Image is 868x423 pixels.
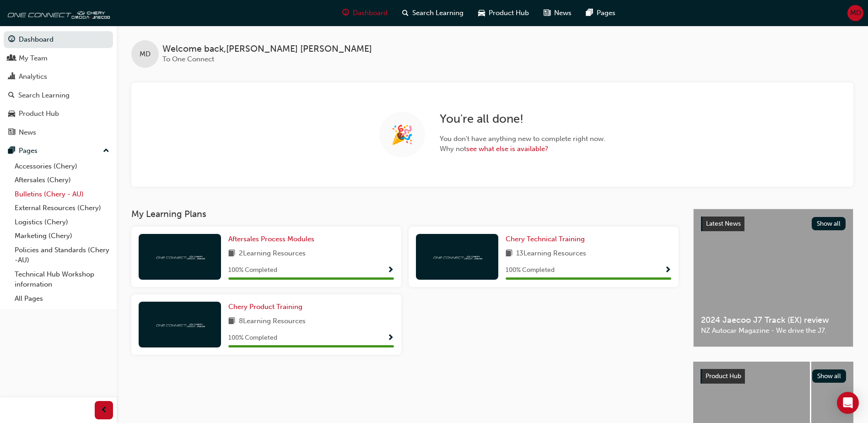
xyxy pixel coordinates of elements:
[18,90,70,101] div: Search Learning
[4,31,113,48] a: Dashboard
[4,142,113,159] button: Pages
[11,201,113,215] a: External Resources (Chery)
[701,325,846,336] span: NZ Autocar Magazine - We drive the J7.
[342,7,349,19] span: guage-icon
[8,73,15,81] span: chart-icon
[506,235,585,243] span: Chery Technical Training
[228,234,318,244] a: Aftersales Process Modules
[701,217,846,231] a: Latest NewsShow all
[706,220,741,228] span: Latest News
[471,4,536,22] a: car-iconProduct Hub
[4,50,113,67] a: My Team
[8,54,15,63] span: people-icon
[693,209,853,347] a: Latest NewsShow all2024 Jaecoo J7 Track (EX) reviewNZ Autocar Magazine - We drive the J7.
[11,229,113,243] a: Marketing (Chery)
[19,53,48,64] div: My Team
[466,145,548,153] a: see what else is available?
[11,267,113,292] a: Technical Hub Workshop information
[554,8,571,18] span: News
[706,372,741,380] span: Product Hub
[140,49,151,60] span: MD
[11,215,113,229] a: Logistics (Chery)
[19,146,38,156] div: Pages
[228,235,314,243] span: Aftersales Process Modules
[387,265,394,276] button: Show Progress
[440,134,605,144] span: You don ' t have anything new to complete right now.
[4,87,113,104] a: Search Learning
[4,124,113,141] a: News
[489,8,529,18] span: Product Hub
[239,248,306,260] span: 2 Learning Resources
[412,8,464,18] span: Search Learning
[850,8,861,18] span: MD
[402,7,409,19] span: search-icon
[11,292,113,306] a: All Pages
[19,71,47,82] div: Analytics
[239,316,306,327] span: 8 Learning Resources
[335,4,395,22] a: guage-iconDashboard
[812,369,846,383] button: Show all
[544,7,550,19] span: news-icon
[391,130,414,140] span: 🎉
[11,173,113,187] a: Aftersales (Chery)
[8,129,15,137] span: news-icon
[536,4,579,22] a: news-iconNews
[516,248,586,260] span: 13 Learning Resources
[228,316,235,327] span: book-icon
[155,252,205,261] img: oneconnect
[597,8,615,18] span: Pages
[4,68,113,85] a: Analytics
[5,4,110,22] img: oneconnect
[228,302,306,312] a: Chery Product Training
[162,44,372,54] span: Welcome back , [PERSON_NAME] [PERSON_NAME]
[440,144,605,154] span: Why not
[8,147,15,155] span: pages-icon
[103,145,109,157] span: up-icon
[11,187,113,201] a: Bulletins (Chery - AU)
[11,243,113,267] a: Policies and Standards (Chery -AU)
[837,392,859,414] div: Open Intercom Messenger
[395,4,471,22] a: search-iconSearch Learning
[162,55,214,63] span: To One Connect
[664,265,671,276] button: Show Progress
[8,110,15,118] span: car-icon
[506,248,512,260] span: book-icon
[506,265,555,276] span: 100 % Completed
[812,217,846,230] button: Show all
[8,36,15,44] span: guage-icon
[101,405,108,416] span: prev-icon
[228,303,302,311] span: Chery Product Training
[387,266,394,275] span: Show Progress
[11,159,113,174] a: Accessories (Chery)
[586,7,593,19] span: pages-icon
[155,320,205,329] img: oneconnect
[847,5,863,21] button: MD
[387,334,394,342] span: Show Progress
[4,105,113,122] a: Product Hub
[506,234,588,244] a: Chery Technical Training
[131,209,679,219] h3: My Learning Plans
[8,92,15,100] span: search-icon
[228,248,235,260] span: book-icon
[19,108,59,119] div: Product Hub
[478,7,485,19] span: car-icon
[701,369,846,384] a: Product HubShow all
[387,332,394,344] button: Show Progress
[664,266,671,275] span: Show Progress
[432,252,482,261] img: oneconnect
[353,8,388,18] span: Dashboard
[579,4,623,22] a: pages-iconPages
[701,315,846,325] span: 2024 Jaecoo J7 Track (EX) review
[228,265,277,276] span: 100 % Completed
[4,29,113,142] button: DashboardMy TeamAnalyticsSearch LearningProduct HubNews
[19,127,36,138] div: News
[440,112,605,126] h2: You ' re all done!
[228,333,277,343] span: 100 % Completed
